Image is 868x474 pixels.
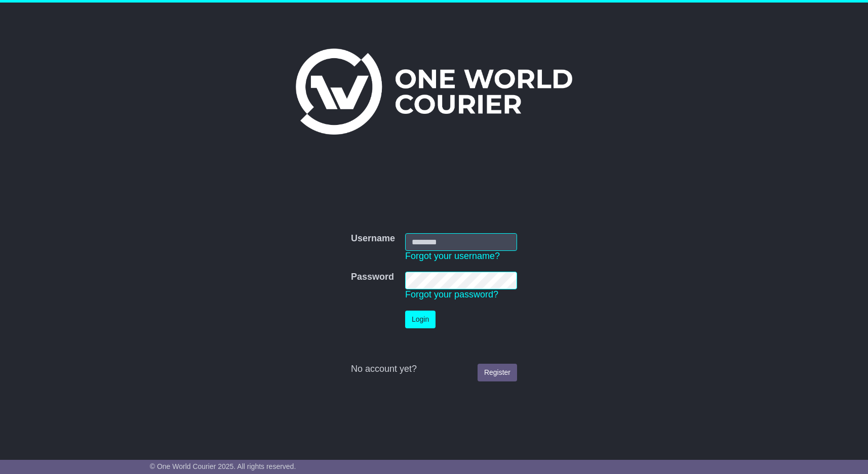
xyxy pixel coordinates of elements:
[405,311,436,328] button: Login
[478,364,517,381] a: Register
[351,364,517,375] div: No account yet?
[351,272,394,283] label: Password
[351,233,395,244] label: Username
[150,462,296,470] span: © One World Courier 2025. All rights reserved.
[405,289,498,299] a: Forgot your password?
[405,251,500,261] a: Forgot your username?
[296,49,572,135] img: One World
